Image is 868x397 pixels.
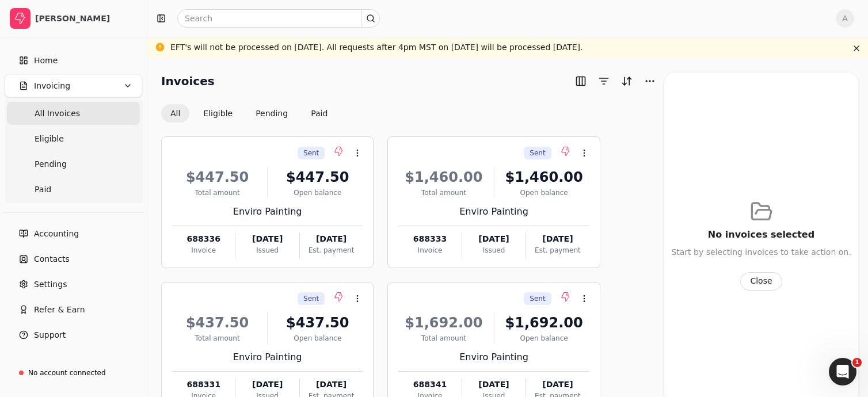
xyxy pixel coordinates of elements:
div: Issued [235,245,299,255]
div: [DATE] [300,379,363,391]
a: Paid [7,178,140,201]
span: Sent [530,148,545,158]
h2: Invoices [161,72,215,90]
div: No account connected [28,368,106,378]
div: [DATE] [526,233,589,245]
button: Close [740,272,782,291]
button: A [836,9,854,28]
div: Open balance [499,333,589,343]
span: Contacts [34,253,70,265]
div: Enviro Painting [398,205,589,219]
span: Eligible [35,133,64,145]
div: $437.50 [272,312,363,333]
span: Accounting [34,228,79,240]
div: Issued [462,245,526,255]
div: 688333 [398,233,461,245]
div: [DATE] [462,379,526,391]
button: Support [5,323,142,346]
button: Pending [246,104,297,123]
div: 688336 [172,233,235,245]
a: Home [5,49,142,72]
div: Total amount [398,333,489,343]
div: Invoice filter options [161,104,337,123]
button: Refer & Earn [5,298,142,321]
button: More [641,72,659,90]
span: Invoicing [34,80,70,92]
div: Total amount [172,188,262,198]
span: Pending [35,158,67,170]
span: All Invoices [35,108,80,120]
div: Total amount [172,333,262,343]
div: [PERSON_NAME] [35,13,137,24]
div: Total amount [398,188,489,198]
div: $437.50 [172,312,262,333]
div: $447.50 [172,167,262,188]
div: Open balance [272,188,363,198]
div: 688341 [398,379,461,391]
div: Open balance [499,188,589,198]
span: Sent [303,148,319,158]
div: Start by selecting invoices to take action on. [671,246,851,258]
span: 1 [852,358,862,367]
a: Settings [5,273,142,296]
a: Accounting [5,222,142,245]
a: Eligible [7,127,140,150]
iframe: Intercom live chat [829,358,856,385]
div: [DATE] [462,233,526,245]
input: Search [177,9,380,28]
div: $1,692.00 [398,312,489,333]
button: Paid [302,104,337,123]
div: [DATE] [235,379,299,391]
span: Paid [35,184,51,196]
div: Est. payment [300,245,363,255]
button: All [161,104,189,123]
div: Enviro Painting [398,350,589,364]
button: Sort [618,72,636,90]
div: No invoices selected [708,228,814,242]
div: Invoice [172,245,235,255]
span: Refer & Earn [34,304,85,316]
div: [DATE] [300,233,363,245]
div: Enviro Painting [172,205,363,219]
span: Settings [34,278,67,291]
button: Invoicing [5,74,142,97]
div: [DATE] [526,379,589,391]
div: $1,692.00 [499,312,589,333]
div: $447.50 [272,167,363,188]
div: [DATE] [235,233,299,245]
div: EFT's will not be processed on [DATE]. All requests after 4pm MST on [DATE] will be processed [DA... [170,41,583,54]
span: Home [34,55,58,67]
a: All Invoices [7,102,140,125]
a: No account connected [5,362,142,383]
button: Eligible [194,104,242,123]
div: 688331 [172,379,235,391]
span: Sent [530,293,545,304]
div: Est. payment [526,245,589,255]
a: Contacts [5,247,142,270]
div: Enviro Painting [172,350,363,364]
div: $1,460.00 [398,167,489,188]
a: Pending [7,152,140,175]
span: Sent [303,293,319,304]
span: Support [34,329,66,341]
div: $1,460.00 [499,167,589,188]
div: Open balance [272,333,363,343]
div: Invoice [398,245,461,255]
